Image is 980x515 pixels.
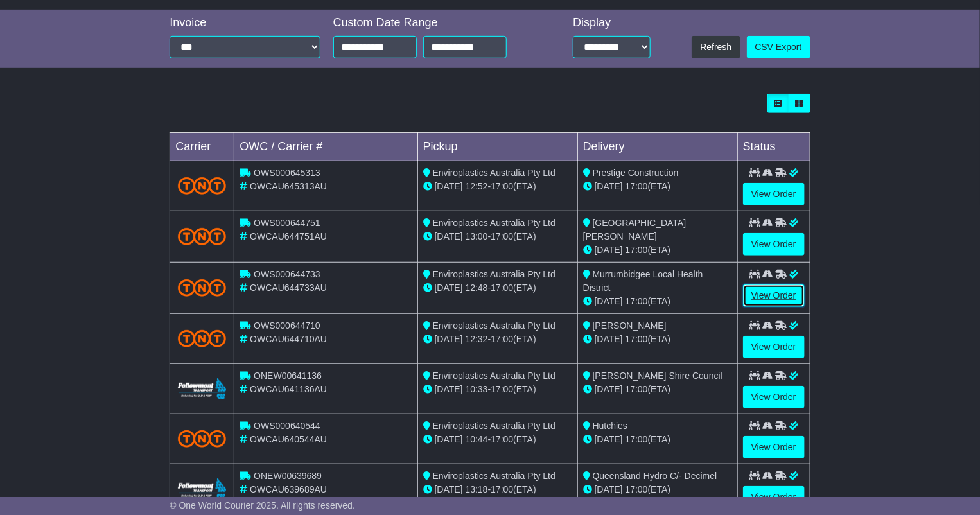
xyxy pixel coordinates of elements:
div: - (ETA) [423,383,572,396]
img: TNT_Domestic.png [178,279,226,297]
span: [DATE] [435,384,463,394]
span: 17:00 [491,384,513,394]
a: View Order [743,183,805,205]
span: Enviroplastics Australia Pty Ltd [433,471,556,481]
span: OWS000645313 [254,168,320,178]
span: [DATE] [595,296,623,306]
a: View Order [743,486,805,509]
span: 17:00 [626,334,648,344]
img: TNT_Domestic.png [178,228,226,245]
span: 13:00 [466,231,488,241]
button: Refresh [692,36,740,58]
div: Invoice [170,16,320,30]
td: Pickup [417,133,577,161]
span: 17:00 [626,296,648,306]
img: TNT_Domestic.png [178,430,226,448]
span: 10:33 [466,384,488,394]
span: Murrumbidgee Local Health District [583,269,703,293]
span: [PERSON_NAME] [593,320,667,331]
span: 17:00 [626,181,648,191]
span: Enviroplastics Australia Pty Ltd [433,371,556,381]
div: (ETA) [583,180,732,193]
img: TNT_Domestic.png [178,177,226,195]
span: 17:00 [626,384,648,394]
div: - (ETA) [423,281,572,295]
span: OWCAU644751AU [250,231,327,241]
span: 17:00 [626,484,648,494]
a: View Order [743,336,805,358]
span: [GEOGRAPHIC_DATA][PERSON_NAME] [583,218,687,241]
span: [DATE] [435,434,463,444]
span: 17:00 [626,434,648,444]
div: (ETA) [583,383,732,396]
span: ONEW00639689 [254,471,322,481]
div: Custom Date Range [333,16,538,30]
div: - (ETA) [423,180,572,193]
span: [DATE] [435,231,463,241]
span: OWS000640544 [254,421,320,431]
span: © One World Courier 2025. All rights reserved. [170,500,355,511]
span: OWCAU644710AU [250,334,327,344]
div: Display [573,16,651,30]
a: View Order [743,284,805,307]
a: View Order [743,436,805,458]
span: [DATE] [595,384,623,394]
div: - (ETA) [423,230,572,243]
span: Prestige Construction [593,168,679,178]
span: [DATE] [435,181,463,191]
a: View Order [743,233,805,256]
span: 10:44 [466,434,488,444]
span: OWS000644710 [254,320,320,331]
div: (ETA) [583,433,732,446]
td: Delivery [577,133,737,161]
span: 17:00 [491,434,513,444]
div: (ETA) [583,243,732,257]
img: TNT_Domestic.png [178,330,226,347]
span: Enviroplastics Australia Pty Ltd [433,320,556,331]
td: Carrier [170,133,234,161]
span: 12:48 [466,283,488,293]
span: [DATE] [595,484,623,494]
span: [DATE] [435,283,463,293]
span: OWCAU645313AU [250,181,327,191]
div: - (ETA) [423,483,572,496]
span: 17:00 [491,231,513,241]
div: (ETA) [583,483,732,496]
span: OWCAU639689AU [250,484,327,494]
span: OWS000644751 [254,218,320,228]
span: [DATE] [435,484,463,494]
img: Followmont_Transport.png [178,478,226,500]
span: OWCAU644733AU [250,283,327,293]
span: OWCAU640544AU [250,434,327,444]
span: Enviroplastics Australia Pty Ltd [433,269,556,279]
span: 12:52 [466,181,488,191]
span: 17:00 [491,334,513,344]
span: [PERSON_NAME] Shire Council [593,371,722,381]
span: [DATE] [595,181,623,191]
img: Followmont_Transport.png [178,378,226,399]
span: [DATE] [595,434,623,444]
span: Enviroplastics Australia Pty Ltd [433,168,556,178]
span: Enviroplastics Australia Pty Ltd [433,218,556,228]
span: ONEW00641136 [254,371,322,381]
span: OWS000644733 [254,269,320,279]
span: [DATE] [435,334,463,344]
div: - (ETA) [423,433,572,446]
span: 17:00 [491,283,513,293]
span: [DATE] [595,245,623,255]
span: [DATE] [595,334,623,344]
div: (ETA) [583,295,732,308]
span: Hutchies [593,421,627,431]
span: OWCAU641136AU [250,384,327,394]
div: (ETA) [583,333,732,346]
td: OWC / Carrier # [234,133,417,161]
td: Status [737,133,810,161]
span: 12:32 [466,334,488,344]
span: 13:18 [466,484,488,494]
div: - (ETA) [423,333,572,346]
a: CSV Export [747,36,810,58]
span: 17:00 [491,484,513,494]
span: Queensland Hydro C/- Decimel [593,471,717,481]
span: Enviroplastics Australia Pty Ltd [433,421,556,431]
a: View Order [743,386,805,408]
